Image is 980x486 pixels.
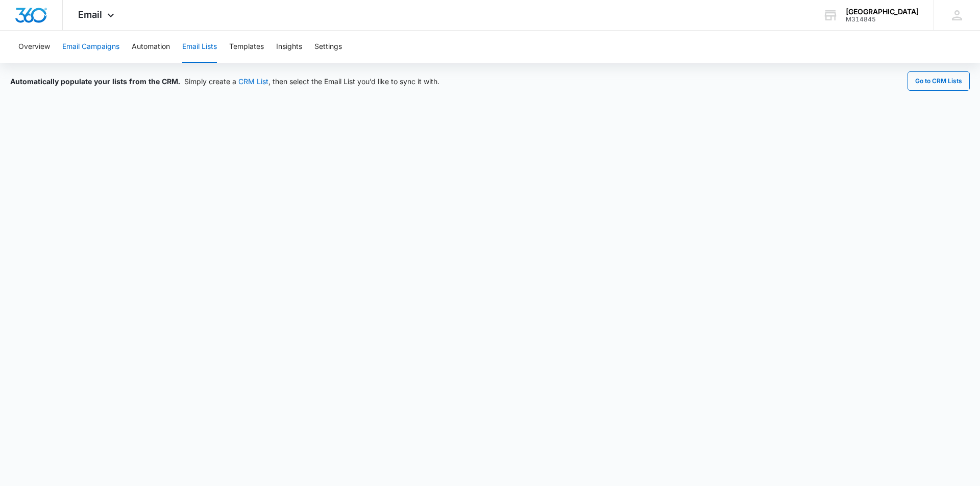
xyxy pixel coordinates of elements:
button: Email Lists [182,31,217,63]
span: Email [78,9,102,20]
button: Overview [18,31,50,63]
button: Insights [276,31,302,63]
a: CRM List [238,77,268,86]
span: Automatically populate your lists from the CRM. [10,77,180,86]
button: Go to CRM Lists [908,71,970,91]
button: Automation [132,31,170,63]
button: Settings [314,31,342,63]
button: Templates [229,31,264,63]
button: Email Campaigns [62,31,119,63]
div: account name [846,8,919,16]
div: account id [846,16,919,23]
div: Simply create a , then select the Email List you’d like to sync it with. [10,76,439,87]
